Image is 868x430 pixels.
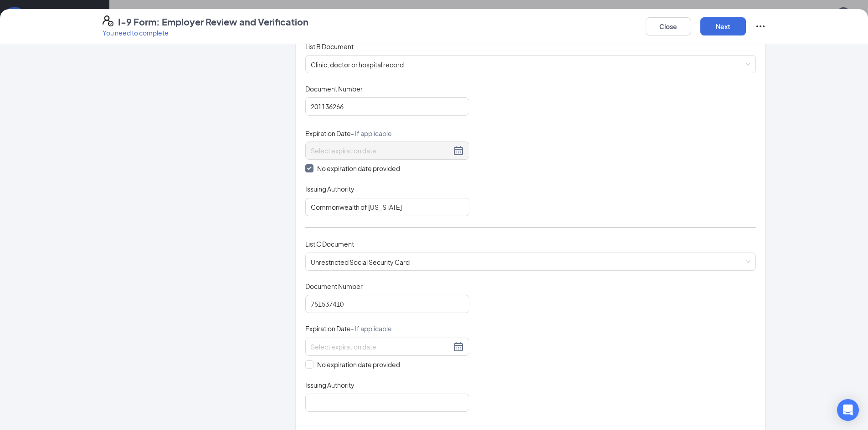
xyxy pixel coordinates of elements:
[103,15,113,26] svg: FormI9EVerifyIcon
[305,380,354,390] span: Issuing Authority
[755,21,766,32] svg: Ellipses
[305,240,354,248] span: List C Document
[313,359,404,369] span: No expiration date provided
[305,84,363,93] span: Document Number
[313,163,404,173] span: No expiration date provided
[311,253,750,270] span: Unrestricted Social Security Card
[837,399,859,421] div: Open Intercom Messenger
[118,15,308,28] h4: I-9 Form: Employer Review and Verification
[351,129,392,137] span: - If applicable
[305,282,363,291] span: Document Number
[305,129,392,138] span: Expiration Date
[311,146,451,156] input: Select expiration date
[305,184,354,193] span: Issuing Authority
[103,28,308,37] p: You need to complete
[700,17,746,35] button: Next
[311,56,750,73] span: Clinic, doctor or hospital record
[311,342,451,352] input: Select expiration date
[646,17,691,35] button: Close
[305,324,392,333] span: Expiration Date
[351,324,392,333] span: - If applicable
[305,42,354,51] span: List B Document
